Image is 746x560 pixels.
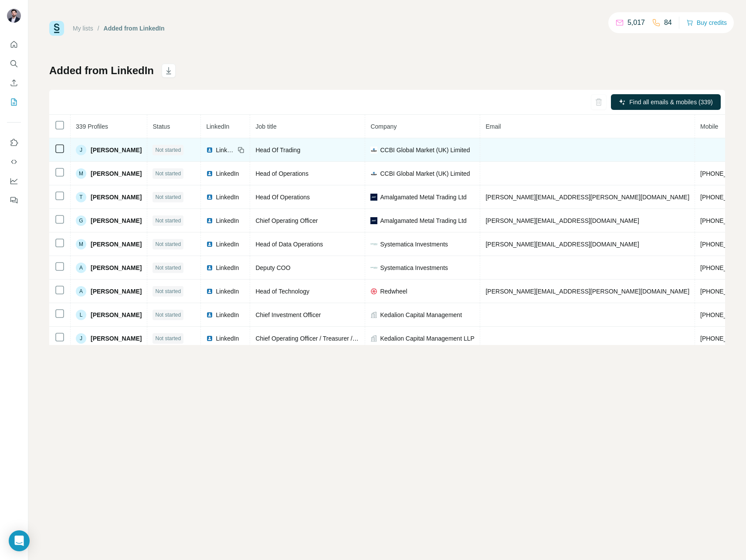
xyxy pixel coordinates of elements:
[370,217,377,224] img: company-logo
[155,311,181,319] span: Not started
[91,240,142,249] span: [PERSON_NAME]
[255,194,310,201] span: Head Of Operations
[370,123,397,130] span: Company
[206,217,213,224] img: LinkedIn logo
[206,241,213,248] img: LinkedIn logo
[91,334,142,343] span: [PERSON_NAME]
[216,311,239,319] span: LinkedIn
[155,170,181,178] span: Not started
[370,264,377,271] img: company-logo
[206,123,229,130] span: LinkedIn
[255,264,290,271] span: Deputy COO
[155,217,181,225] span: Not started
[76,168,86,179] div: M
[76,333,86,344] div: J
[380,146,470,154] span: CCBI Global Market (UK) Limited
[91,146,142,154] span: [PERSON_NAME]
[485,241,639,248] span: [PERSON_NAME][EMAIL_ADDRESS][DOMAIN_NAME]
[380,169,470,178] span: CCBI Global Market (UK) Limited
[485,288,689,295] span: [PERSON_NAME][EMAIL_ADDRESS][PERSON_NAME][DOMAIN_NAME]
[7,173,21,189] button: Dashboard
[255,288,309,295] span: Head of Technology
[76,239,86,249] div: M
[155,193,181,201] span: Not started
[206,170,213,177] img: LinkedIn logo
[91,169,142,178] span: [PERSON_NAME]
[49,64,154,78] h1: Added from LinkedIn
[380,240,448,249] span: Systematica Investments
[49,21,64,36] img: Surfe Logo
[255,170,308,177] span: Head of Operations
[104,24,165,33] div: Added from LinkedIn
[255,123,276,130] span: Job title
[206,264,213,271] img: LinkedIn logo
[155,287,181,295] span: Not started
[380,311,462,319] span: Kedalion Capital Management
[255,241,323,248] span: Head of Data Operations
[7,9,21,23] img: Avatar
[255,217,318,224] span: Chief Operating Officer
[7,154,21,170] button: Use Surfe API
[91,311,142,319] span: [PERSON_NAME]
[255,311,321,318] span: Chief Investment Officer
[91,216,142,225] span: [PERSON_NAME]
[206,147,213,154] img: LinkedIn logo
[216,287,239,296] span: LinkedIn
[91,287,142,296] span: [PERSON_NAME]
[7,56,21,72] button: Search
[153,123,170,130] span: Status
[611,94,721,110] button: Find all emails & mobiles (339)
[206,311,213,318] img: LinkedIn logo
[380,193,466,201] span: Amalgamated Metal Trading Ltd
[216,263,239,272] span: LinkedIn
[76,123,108,130] span: 339 Profiles
[7,75,21,91] button: Enrich CSV
[216,334,239,343] span: LinkedIn
[76,192,86,202] div: T
[485,217,639,224] span: [PERSON_NAME][EMAIL_ADDRESS][DOMAIN_NAME]
[76,263,86,273] div: A
[216,193,239,201] span: LinkedIn
[216,216,239,225] span: LinkedIn
[7,135,21,150] button: Use Surfe on LinkedIn
[627,17,645,28] p: 5,017
[7,192,21,208] button: Feedback
[98,24,99,33] li: /
[9,530,30,551] div: Open Intercom Messenger
[700,123,718,130] span: Mobile
[206,194,213,201] img: LinkedIn logo
[76,310,86,320] div: L
[370,288,377,295] img: company-logo
[216,146,235,154] span: LinkedIn
[629,98,712,106] span: Find all emails & mobiles (339)
[155,146,181,154] span: Not started
[485,123,501,130] span: Email
[380,263,448,272] span: Systematica Investments
[255,335,374,342] span: Chief Operating Officer / Treasurer / Partner
[76,215,86,226] div: G
[255,147,300,154] span: Head Of Trading
[370,194,377,201] img: company-logo
[73,25,93,32] a: My lists
[91,193,142,201] span: [PERSON_NAME]
[216,240,239,249] span: LinkedIn
[76,145,86,155] div: J
[206,288,213,295] img: LinkedIn logo
[380,334,474,343] span: Kedalion Capital Management LLP
[206,335,213,342] img: LinkedIn logo
[155,264,181,272] span: Not started
[155,335,181,342] span: Not started
[485,194,689,201] span: [PERSON_NAME][EMAIL_ADDRESS][PERSON_NAME][DOMAIN_NAME]
[380,216,466,225] span: Amalgamated Metal Trading Ltd
[7,37,21,52] button: Quick start
[91,263,142,272] span: [PERSON_NAME]
[370,170,377,177] img: company-logo
[7,94,21,110] button: My lists
[370,241,377,248] img: company-logo
[155,240,181,248] span: Not started
[216,169,239,178] span: LinkedIn
[686,17,727,29] button: Buy credits
[76,286,86,297] div: A
[664,17,672,28] p: 84
[380,287,407,296] span: Redwheel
